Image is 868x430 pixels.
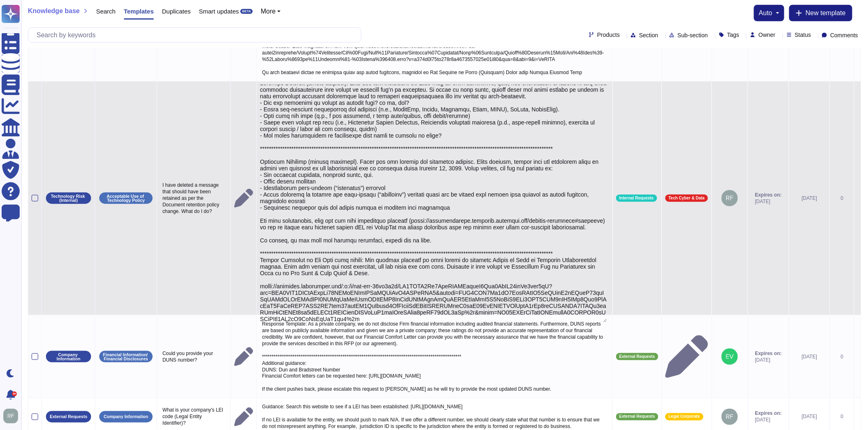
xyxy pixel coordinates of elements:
[722,349,738,365] img: user
[619,196,654,200] span: Internal Requests
[793,195,827,201] div: [DATE]
[755,192,782,198] span: Expires on:
[755,350,782,357] span: Expires on:
[261,8,281,15] button: More
[261,8,276,15] span: More
[240,9,252,14] div: BETA
[199,8,239,14] span: Smart updates
[793,353,827,360] div: [DATE]
[160,348,227,365] p: Could you provide your DUNS number?
[793,414,827,420] div: [DATE]
[619,415,655,419] span: External Requests
[160,180,227,217] p: I have deleted a message that should have been retained as per the Document retention policy chan...
[834,353,851,360] div: 0
[102,194,150,203] p: Acceptable Use of Technology Policy
[755,357,782,363] span: [DATE]
[722,190,738,206] img: user
[759,10,779,16] button: auto
[834,195,851,201] div: 0
[830,32,858,38] span: Comments
[162,8,191,14] span: Duplicates
[755,198,782,205] span: [DATE]
[32,28,361,42] input: Search by keywords
[759,10,772,16] span: auto
[678,32,708,38] span: Sub-section
[260,85,607,322] textarea: Loremips Dolorsit (ametc adipisci): Elits doe tem incididunt Utl Etdo mag ali enim adminimve, qui...
[12,392,17,396] div: 9+
[597,32,620,38] span: Products
[102,353,150,361] p: Financial Information/ Financial Disclosures
[49,353,88,361] p: Company Information
[806,10,846,16] span: New template
[50,415,87,419] p: External Requests
[3,409,18,423] img: user
[669,196,705,200] span: Tech Cyber & Data
[834,414,851,420] div: 0
[104,415,148,419] p: Company Information
[722,409,738,425] img: user
[758,32,775,38] span: Owner
[789,5,852,21] button: New template
[755,417,782,423] span: [DATE]
[260,319,609,395] p: Response Template: As a private company, we do not disclose Firm financial information including ...
[49,194,88,203] p: Technology Risk (Internal)
[639,32,658,38] span: Section
[28,8,80,14] span: Knowledge base
[755,410,782,417] span: Expires on:
[2,407,24,425] button: user
[795,32,811,38] span: Status
[160,405,227,429] p: What is your company's LEI code (Legal Entity Identifier)?
[669,415,700,419] span: Legal Corporate
[96,8,116,14] span: Search
[619,355,655,359] span: External Requests
[124,8,154,14] span: Templates
[727,32,740,38] span: Tags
